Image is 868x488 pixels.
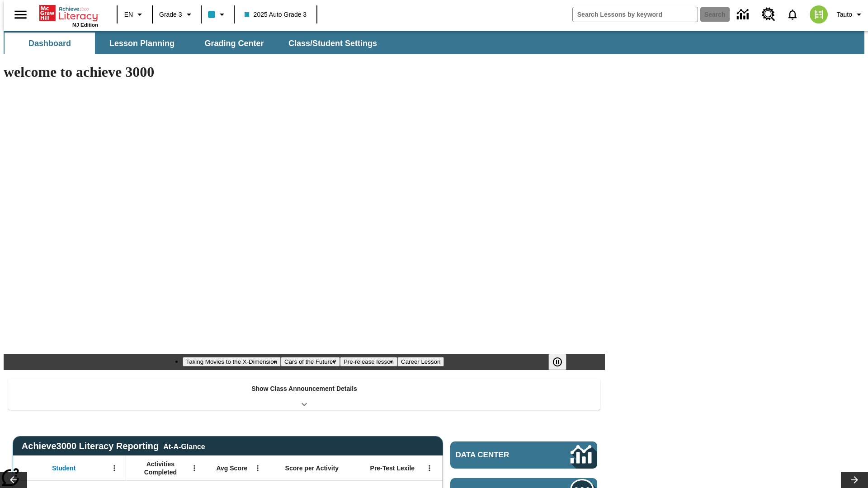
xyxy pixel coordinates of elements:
button: Slide 1 Taking Movies to the X-Dimension [183,357,281,366]
button: Lesson carousel, Next [841,472,868,488]
span: NJ Edition [72,22,98,28]
a: Data Center [731,2,756,27]
button: Open Menu [251,461,264,475]
button: Class/Student Settings [281,33,384,54]
p: Show Class Announcement Details [251,384,357,394]
a: Data Center [450,441,597,469]
button: Dashboard [5,33,95,54]
button: Slide 4 Career Lesson [397,357,444,366]
button: Profile/Settings [833,6,868,23]
button: Open side menu [7,1,34,28]
button: Class color is light blue. Change class color [204,6,231,23]
span: Pre-Test Lexile [370,464,415,472]
span: Data Center [456,450,540,460]
div: Show Class Announcement Details [8,379,600,410]
h1: welcome to achieve 3000 [4,64,605,80]
button: Select a new avatar [804,3,833,26]
div: SubNavbar [4,33,385,54]
div: At-A-Glance [163,441,205,451]
input: search field [573,7,698,22]
span: Score per Activity [285,464,339,472]
span: Tauto [837,10,852,19]
button: Language: EN, Select a language [120,6,149,23]
span: Achieve3000 Literacy Reporting [22,441,205,451]
div: SubNavbar [4,31,864,54]
button: Slide 3 Pre-release lesson [340,357,397,366]
div: Pause [548,354,576,370]
button: Open Menu [188,461,201,475]
span: EN [124,10,133,19]
button: Lesson Planning [97,33,187,54]
a: Resource Center, Will open in new tab [756,2,781,27]
img: avatar image [810,5,828,23]
button: Pause [548,354,566,370]
span: Grade 3 [159,10,182,19]
a: Home [39,4,98,22]
button: Grade: Grade 3, Select a grade [156,6,198,23]
button: Slide 2 Cars of the Future? [281,357,340,366]
span: 2025 Auto Grade 3 [245,10,307,19]
button: Open Menu [423,461,436,475]
span: Student [52,464,75,472]
button: Grading Center [189,33,279,54]
div: Home [39,3,98,28]
span: Avg Score [216,464,247,472]
a: Notifications [781,3,804,26]
button: Open Menu [108,461,121,475]
span: Activities Completed [131,460,190,476]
